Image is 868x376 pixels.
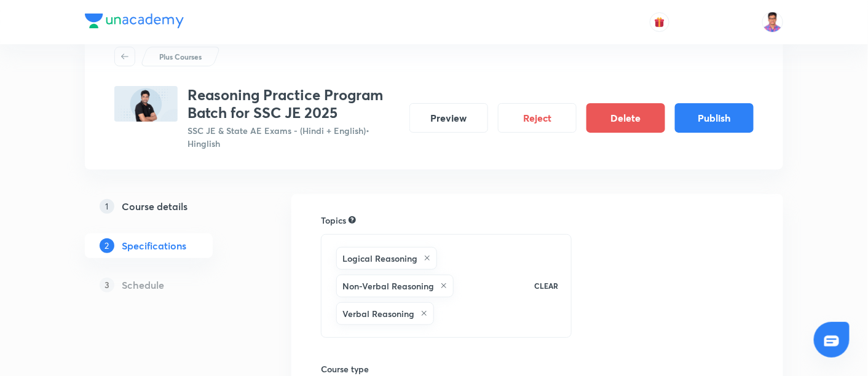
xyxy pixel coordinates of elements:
[100,278,114,292] p: 3
[321,214,346,227] h6: Topics
[100,199,114,214] p: 1
[85,14,184,31] a: Company Logo
[85,194,252,219] a: 1Course details
[187,124,400,150] p: SSC JE & State AE Exams - (Hindi + English) • Hinglish
[586,103,665,133] button: Delete
[535,280,559,291] p: CLEAR
[342,280,434,292] h6: Non-Verbal Reasoning
[85,14,184,28] img: Company Logo
[321,362,572,375] h6: Course type
[654,17,665,28] img: avatar
[100,238,114,253] p: 2
[498,103,577,133] button: Reject
[187,86,400,122] h3: Reasoning Practice Program Batch for SSC JE 2025
[342,252,417,265] h6: Logical Reasoning
[114,86,178,122] img: 28DB1136-0F19-450F-BD23-986AD3A15CD5_plus.png
[349,214,356,225] div: Search for topics
[650,12,669,32] button: avatar
[122,278,164,292] h5: Schedule
[122,199,187,214] h5: Course details
[762,12,783,33] img: Tejas Sharma
[342,307,414,320] h6: Verbal Reasoning
[122,238,186,253] h5: Specifications
[409,103,488,133] button: Preview
[675,103,754,133] button: Publish
[159,51,202,62] p: Plus Courses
